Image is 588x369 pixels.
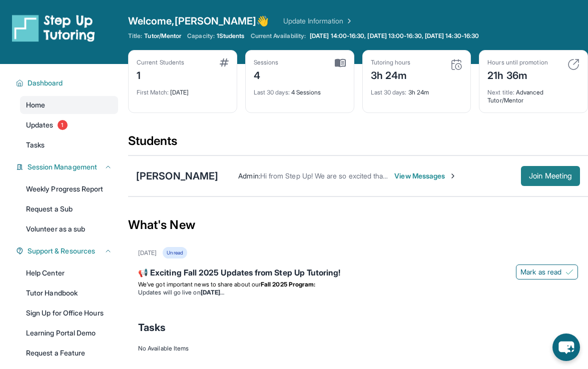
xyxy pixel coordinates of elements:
[138,249,157,257] div: [DATE]
[308,32,481,40] a: [DATE] 14:00-16:30, [DATE] 13:00-16:30, [DATE] 14:30-16:30
[136,169,218,183] div: [PERSON_NAME]
[371,88,407,96] span: Last 30 days :
[20,220,118,238] a: Volunteer as a sub
[567,58,579,70] img: card
[28,162,97,172] span: Session Management
[251,32,306,40] span: Current Availability:
[371,58,411,66] div: Tutoring hours
[487,58,547,66] div: Hours until promotion
[26,120,54,130] span: Updates
[137,82,229,96] div: [DATE]
[310,32,479,40] span: [DATE] 14:00-16:30, [DATE] 13:00-16:30, [DATE] 14:30-16:30
[24,78,112,88] button: Dashboard
[128,203,588,247] div: What's New
[449,172,457,180] img: Chevron-Right
[20,264,118,282] a: Help Center
[201,288,224,296] strong: [DATE]
[20,284,118,302] a: Tutor Handbook
[144,32,181,40] span: Tutor/Mentor
[238,171,260,180] span: Admin :
[254,58,279,66] div: Sessions
[24,246,112,256] button: Support & Resources
[137,66,184,82] div: 1
[26,140,45,150] span: Tasks
[20,304,118,322] a: Sign Up for Office Hours
[521,166,580,186] button: Join Meeting
[20,180,118,198] a: Weekly Progress Report
[12,14,95,42] img: logo
[128,133,588,155] div: Students
[138,266,578,280] div: 📢 Exciting Fall 2025 Updates from Step Up Tutoring!
[163,247,187,258] div: Unread
[520,267,561,277] span: Mark as read
[254,66,279,82] div: 4
[20,136,118,154] a: Tasks
[371,66,411,82] div: 3h 24m
[137,88,169,96] span: First Match :
[20,116,118,134] a: Updates1
[529,173,572,179] span: Join Meeting
[516,264,578,279] button: Mark as read
[137,58,184,66] div: Current Students
[28,78,63,88] span: Dashboard
[254,88,290,96] span: Last 30 days :
[58,120,68,130] span: 1
[138,280,261,288] span: We’ve got important news to share about our
[128,14,269,28] span: Welcome, [PERSON_NAME] 👋
[565,268,573,276] img: Mark as read
[187,32,215,40] span: Capacity:
[26,100,45,110] span: Home
[335,58,346,67] img: card
[20,96,118,114] a: Home
[20,344,118,362] a: Request a Feature
[128,32,142,40] span: Title:
[138,320,166,334] span: Tasks
[138,288,578,296] li: Updates will go live on
[487,88,514,96] span: Next title :
[394,171,457,181] span: View Messages
[450,58,462,70] img: card
[28,246,95,256] span: Support & Resources
[20,200,118,218] a: Request a Sub
[217,32,245,40] span: 1 Students
[487,82,579,104] div: Advanced Tutor/Mentor
[254,82,346,96] div: 4 Sessions
[138,344,578,352] div: No Available Items
[24,162,112,172] button: Session Management
[552,333,580,361] button: chat-button
[220,58,229,66] img: card
[20,324,118,342] a: Learning Portal Demo
[283,16,353,26] a: Update Information
[487,66,547,82] div: 21h 36m
[261,280,315,288] strong: Fall 2025 Program:
[371,82,463,96] div: 3h 24m
[343,16,353,26] img: Chevron Right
